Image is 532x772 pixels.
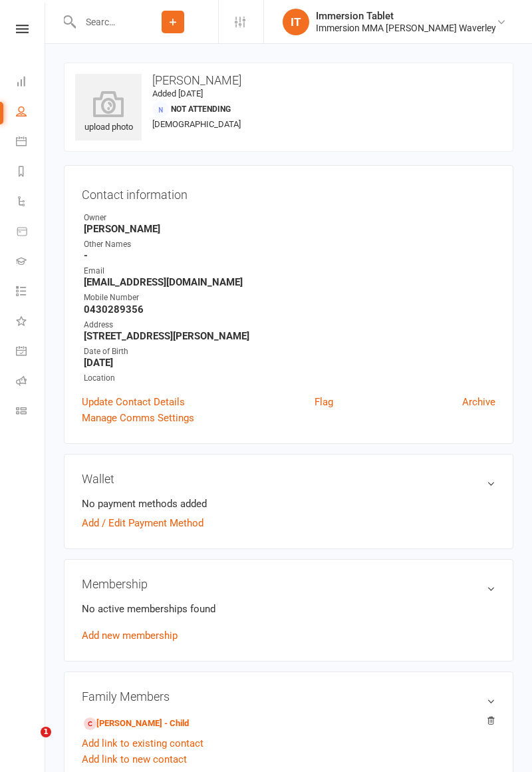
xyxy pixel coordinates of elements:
[84,303,495,315] strong: 0430289356
[13,727,45,759] iframe: Intercom live chat
[16,337,46,367] a: General attendance kiosk mode
[16,218,46,248] a: Product Sales
[82,515,203,531] a: Add / Edit Payment Method
[16,68,46,98] a: Dashboard
[82,410,194,426] a: Manage Comms Settings
[84,345,495,358] div: Date of Birth
[82,689,495,703] h3: Family Members
[84,250,495,262] strong: -
[16,397,46,427] a: Class kiosk mode
[152,89,203,98] time: Added [DATE]
[316,10,496,22] div: Immersion Tablet
[75,74,502,87] h3: [PERSON_NAME]
[76,13,128,31] input: Search...
[283,9,309,35] div: IT
[82,577,495,591] h3: Membership
[41,727,51,737] span: 1
[82,183,495,202] h3: Contact information
[462,394,495,410] a: Archive
[82,630,178,642] a: Add new membership
[84,357,495,369] strong: [DATE]
[82,601,495,617] p: No active memberships found
[84,330,495,342] strong: [STREET_ADDRESS][PERSON_NAME]
[82,496,495,512] li: No payment methods added
[84,276,495,288] strong: [EMAIL_ADDRESS][DOMAIN_NAME]
[16,307,46,337] a: What's New
[84,212,495,224] div: Owner
[16,367,46,397] a: Roll call kiosk mode
[152,119,241,129] span: [DEMOGRAPHIC_DATA]
[84,372,495,385] div: Location
[16,128,46,158] a: Calendar
[84,265,495,278] div: Email
[84,717,189,731] a: [PERSON_NAME] - Child
[84,319,495,331] div: Address
[171,104,231,114] span: Not Attending
[315,394,333,410] a: Flag
[84,291,495,304] div: Mobile Number
[84,238,495,251] div: Other Names
[82,735,203,751] a: Add link to existing contact
[75,91,142,134] div: upload photo
[84,223,495,235] strong: [PERSON_NAME]
[316,22,496,34] div: Immersion MMA [PERSON_NAME] Waverley
[82,751,187,767] a: Add link to new contact
[82,394,185,410] a: Update Contact Details
[16,98,46,128] a: People
[16,158,46,188] a: Reports
[82,472,495,486] h3: Wallet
